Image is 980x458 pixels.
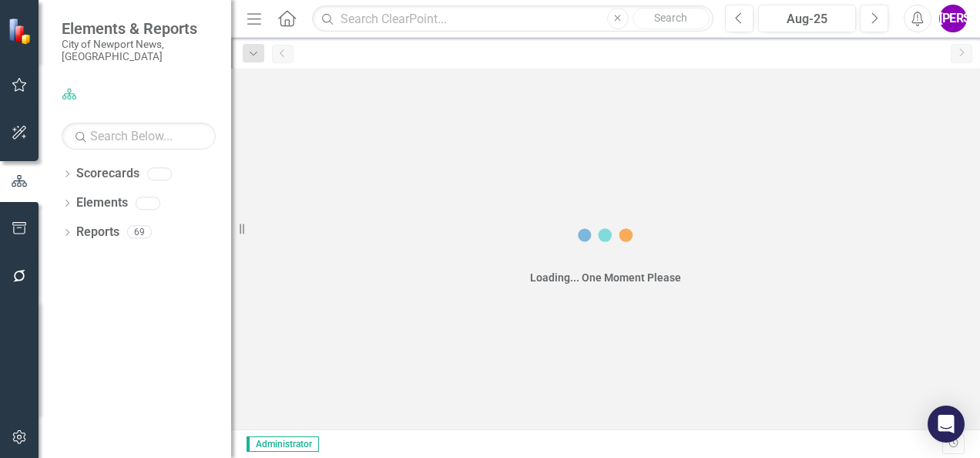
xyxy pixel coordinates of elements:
[127,226,152,239] div: 69
[76,224,119,241] a: Reports
[530,270,681,285] div: Loading... One Moment Please
[633,8,710,29] button: Search
[76,194,128,212] a: Elements
[247,436,319,452] span: Administrator
[62,38,216,63] small: City of Newport News, [GEOGRAPHIC_DATA]
[939,5,967,32] button: [PERSON_NAME]
[758,5,856,32] button: Aug-25
[764,10,851,29] div: Aug-25
[62,123,216,150] input: Search Below...
[8,18,35,45] img: ClearPoint Strategy
[76,165,139,183] a: Scorecards
[312,5,713,32] input: Search ClearPoint...
[654,12,687,24] span: Search
[928,406,965,443] div: Open Intercom Messenger
[62,19,216,38] span: Elements & Reports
